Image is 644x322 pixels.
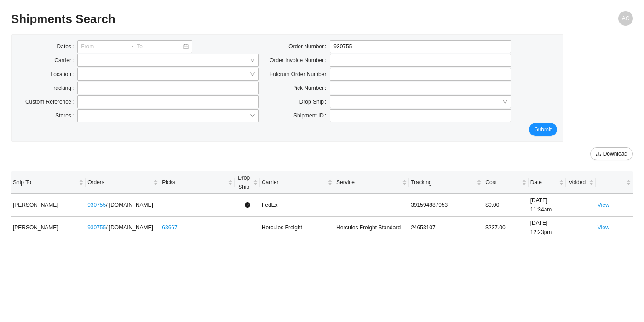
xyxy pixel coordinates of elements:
[409,217,483,239] td: 24653107
[162,178,226,187] span: Picks
[51,68,78,81] label: Location
[529,171,566,194] th: Date sortable
[566,171,596,194] th: Voided sortable
[529,123,557,136] button: Submit
[598,202,609,208] a: View
[270,54,330,67] label: Order Invoice Number
[292,82,330,94] label: Pick Number
[87,202,106,208] a: 930755
[54,54,77,67] label: Carrier
[11,194,86,217] td: [PERSON_NAME]
[81,42,126,51] input: From
[245,202,250,208] span: check-circle
[235,171,259,194] th: Drop Ship sortable
[535,125,552,134] span: Submit
[11,11,477,27] h2: Shipments Search
[11,217,86,239] td: [PERSON_NAME]
[334,217,409,239] td: Hercules Freight Standard
[87,223,158,232] div: / [DOMAIN_NAME]
[596,151,601,158] span: download
[162,224,177,231] a: 63667
[160,171,235,194] th: Picks sortable
[137,42,182,51] input: To
[485,178,519,187] span: Cost
[596,171,633,194] th: undefined sortable
[336,178,400,187] span: Service
[293,109,330,122] label: Shipment ID
[13,178,77,187] span: Ship To
[529,194,566,217] td: [DATE] 11:34am
[270,68,330,81] label: Fulcrum Order Number
[568,178,587,187] span: Voided
[57,40,78,53] label: Dates
[334,171,409,194] th: Service sortable
[411,178,475,187] span: Tracking
[590,147,633,160] button: downloadDownload
[483,171,528,194] th: Cost sortable
[409,171,483,194] th: Tracking sortable
[128,43,135,50] span: to
[128,43,135,50] span: swap-right
[483,217,528,239] td: $237.00
[260,171,334,194] th: Carrier sortable
[409,194,483,217] td: 391594887953
[598,224,609,231] a: View
[622,11,630,26] span: AC
[262,178,326,187] span: Carrier
[483,194,528,217] td: $0.00
[288,40,330,53] label: Order Number
[87,200,158,210] div: / [DOMAIN_NAME]
[529,217,566,239] td: [DATE] 12:23pm
[50,82,77,94] label: Tracking
[260,217,334,239] td: Hercules Freight
[260,194,334,217] td: FedEx
[603,149,627,158] span: Download
[530,178,557,187] span: Date
[11,171,86,194] th: Ship To sortable
[236,173,251,192] span: Drop Ship
[55,109,77,122] label: Stores
[87,224,106,231] a: 930755
[87,178,151,187] span: Orders
[25,95,77,108] label: Custom Reference
[299,95,330,108] label: Drop Ship
[86,171,160,194] th: Orders sortable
